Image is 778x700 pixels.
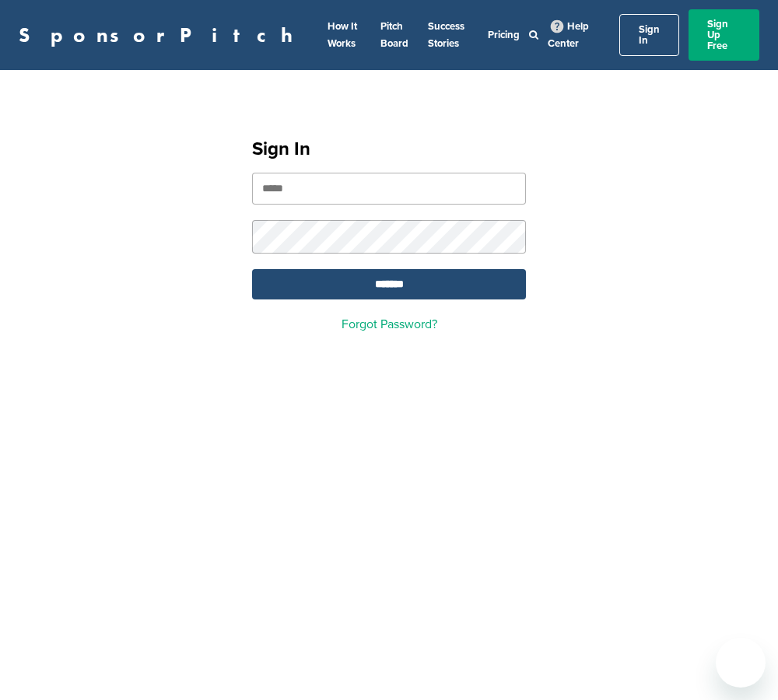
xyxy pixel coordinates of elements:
h1: Sign In [252,135,526,163]
a: SponsorPitch [19,25,303,45]
iframe: Button to launch messaging window [716,638,766,688]
a: Forgot Password? [342,317,437,332]
a: Pitch Board [380,20,408,50]
a: Success Stories [428,20,464,50]
a: How It Works [328,20,357,50]
a: Pricing [488,29,520,41]
a: Help Center [548,17,589,53]
a: Sign Up Free [689,9,759,61]
a: Sign In [619,14,679,56]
